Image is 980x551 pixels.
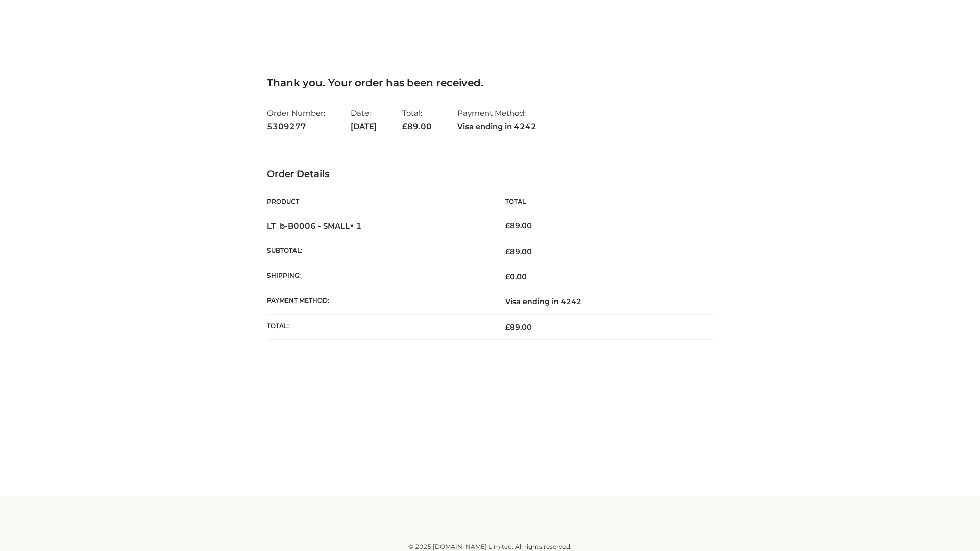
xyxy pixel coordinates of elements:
h3: Order Details [267,169,713,180]
th: Shipping: [267,264,490,289]
th: Total: [267,314,490,339]
li: Total: [402,104,432,135]
th: Total [490,190,713,213]
th: Subtotal: [267,239,490,264]
span: £ [402,121,407,131]
bdi: 0.00 [505,272,527,281]
th: Product [267,190,490,213]
td: Visa ending in 4242 [490,289,713,314]
h3: Thank you. Your order has been received. [267,77,713,89]
strong: Visa ending in 4242 [457,120,536,133]
strong: × 1 [350,221,362,231]
span: 89.00 [505,322,532,332]
li: Order Number: [267,104,325,135]
li: Date: [351,104,377,135]
bdi: 89.00 [505,221,532,230]
span: £ [505,221,510,230]
strong: LT_b-B0006 - SMALL [267,221,362,231]
span: 89.00 [505,247,532,256]
strong: [DATE] [351,120,377,133]
span: £ [505,322,510,332]
span: £ [505,247,510,256]
li: Payment Method: [457,104,536,135]
span: £ [505,272,510,281]
th: Payment method: [267,289,490,314]
strong: 5309277 [267,120,325,133]
span: 89.00 [402,121,432,131]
